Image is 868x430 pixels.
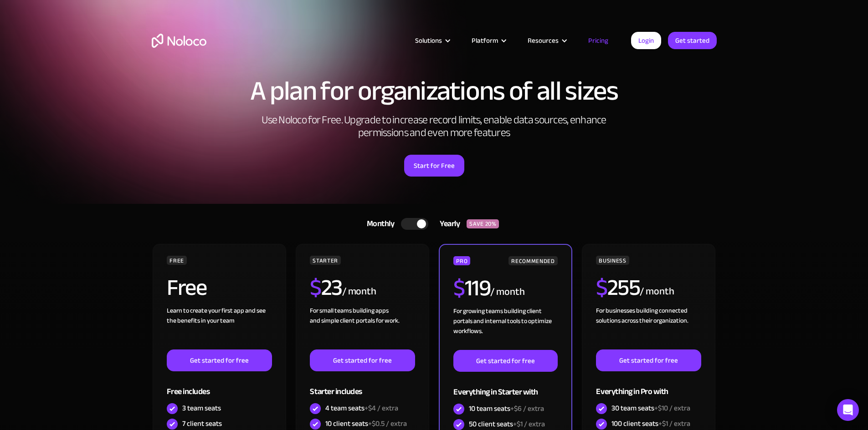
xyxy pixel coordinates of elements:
[640,284,674,299] div: / month
[365,401,398,415] span: +$4 / extra
[596,371,701,401] div: Everything in Pro with
[472,35,498,46] div: Platform
[355,217,401,231] div: Monthly
[428,217,467,231] div: Yearly
[453,306,557,350] div: For growing teams building client portals and internal tools to optimize workflows.
[490,285,524,299] div: / month
[453,350,557,372] a: Get started for free
[577,35,620,46] a: Pricing
[596,266,607,309] span: $
[453,256,470,265] div: PRO
[152,34,206,48] a: home
[404,35,460,46] div: Solutions
[167,276,206,299] h2: Free
[325,419,407,429] div: 10 client seats
[469,404,544,414] div: 10 team seats
[453,372,557,401] div: Everything in Starter with
[469,419,545,429] div: 50 client seats
[167,371,272,401] div: Free includes
[342,284,376,299] div: / month
[467,219,499,228] div: SAVE 20%
[310,266,321,309] span: $
[654,401,690,415] span: +$10 / extra
[252,114,616,139] h2: Use Noloco for Free. Upgrade to increase record limits, enable data sources, enhance permissions ...
[453,277,490,299] h2: 119
[415,35,442,46] div: Solutions
[325,403,398,413] div: 4 team seats
[596,349,701,371] a: Get started for free
[310,371,415,401] div: Starter includes
[837,399,859,421] div: Open Intercom Messenger
[310,276,342,299] h2: 23
[182,403,221,413] div: 3 team seats
[508,256,557,265] div: RECOMMENDED
[167,256,187,265] div: FREE
[611,403,690,413] div: 30 team seats
[404,155,464,177] a: Start for Free
[182,419,222,429] div: 7 client seats
[453,267,465,309] span: $
[152,77,717,105] h1: A plan for organizations of all sizes
[596,306,701,349] div: For businesses building connected solutions across their organization. ‍
[668,32,717,49] a: Get started
[611,419,690,429] div: 100 client seats
[460,35,516,46] div: Platform
[516,35,577,46] div: Resources
[631,32,661,49] a: Login
[310,349,415,371] a: Get started for free
[310,306,415,349] div: For small teams building apps and simple client portals for work. ‍
[167,306,272,349] div: Learn to create your first app and see the benefits in your team ‍
[596,276,640,299] h2: 255
[310,256,340,265] div: STARTER
[167,349,272,371] a: Get started for free
[510,402,544,415] span: +$6 / extra
[528,35,559,46] div: Resources
[596,256,629,265] div: BUSINESS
